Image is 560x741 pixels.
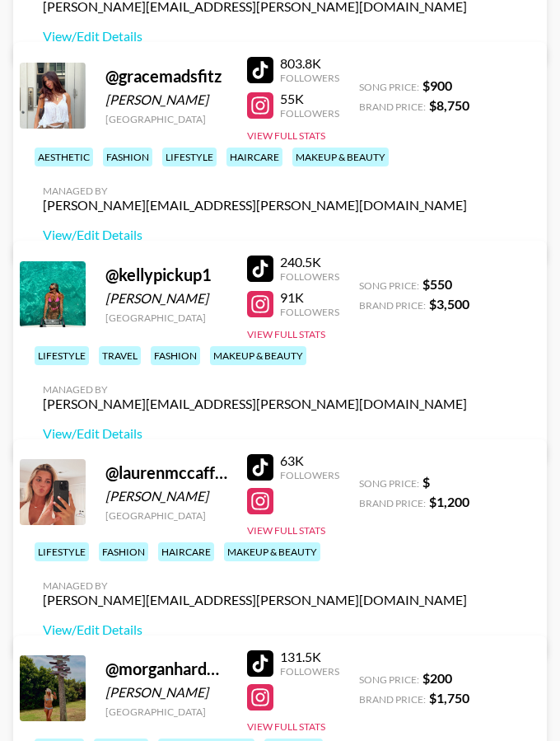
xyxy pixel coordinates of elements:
[422,77,452,93] strong: $ 900
[105,488,227,504] div: [PERSON_NAME]
[105,462,227,483] div: @ laurenmccaffrey
[359,693,426,706] span: Brand Price:
[359,81,419,93] span: Song Price:
[105,66,227,87] div: @ gracemadsfitz
[43,227,467,243] a: View/Edit Details
[280,107,339,120] div: Followers
[280,469,339,481] div: Followers
[226,148,282,166] div: haircare
[105,684,227,701] div: [PERSON_NAME]
[43,425,467,442] a: View/Edit Details
[35,542,89,561] div: lifestyle
[224,542,320,561] div: makeup & beauty
[105,659,227,679] div: @ morganhardyyy
[359,279,419,292] span: Song Price:
[105,265,227,285] div: @ kellypickup1
[429,296,469,312] strong: $ 3,500
[280,665,339,678] div: Followers
[247,328,325,340] button: View Full Stats
[162,148,217,166] div: lifestyle
[43,197,467,213] div: [PERSON_NAME][EMAIL_ADDRESS][PERSON_NAME][DOMAIN_NAME]
[280,306,339,318] div: Followers
[422,670,452,686] strong: $ 200
[247,129,325,142] button: View Full Stats
[43,621,467,638] a: View/Edit Details
[99,542,148,561] div: fashion
[43,383,467,396] div: Managed By
[359,101,426,113] span: Brand Price:
[280,649,339,665] div: 131.5K
[105,312,227,324] div: [GEOGRAPHIC_DATA]
[43,396,467,412] div: [PERSON_NAME][EMAIL_ADDRESS][PERSON_NAME][DOMAIN_NAME]
[429,97,469,113] strong: $ 8,750
[359,477,419,490] span: Song Price:
[43,28,467,45] a: View/Edit Details
[35,148,93,166] div: aesthetic
[151,346,200,365] div: fashion
[105,113,227,125] div: [GEOGRAPHIC_DATA]
[280,91,339,107] div: 55K
[99,346,141,365] div: travel
[43,579,467,592] div: Managed By
[158,542,214,561] div: haircare
[280,270,339,283] div: Followers
[429,494,469,509] strong: $ 1,200
[103,148,152,166] div: fashion
[210,346,306,365] div: makeup & beauty
[422,276,452,292] strong: $ 550
[280,254,339,270] div: 240.5K
[105,290,227,307] div: [PERSON_NAME]
[359,673,419,686] span: Song Price:
[105,509,227,522] div: [GEOGRAPHIC_DATA]
[247,524,325,537] button: View Full Stats
[280,289,339,306] div: 91K
[43,185,467,197] div: Managed By
[105,706,227,718] div: [GEOGRAPHIC_DATA]
[280,453,339,469] div: 63K
[105,91,227,108] div: [PERSON_NAME]
[280,55,339,72] div: 803.8K
[359,299,426,312] span: Brand Price:
[280,72,339,84] div: Followers
[422,474,430,490] strong: $
[429,690,469,706] strong: $ 1,750
[35,346,89,365] div: lifestyle
[247,720,325,733] button: View Full Stats
[292,148,389,166] div: makeup & beauty
[43,592,467,608] div: [PERSON_NAME][EMAIL_ADDRESS][PERSON_NAME][DOMAIN_NAME]
[359,497,426,509] span: Brand Price:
